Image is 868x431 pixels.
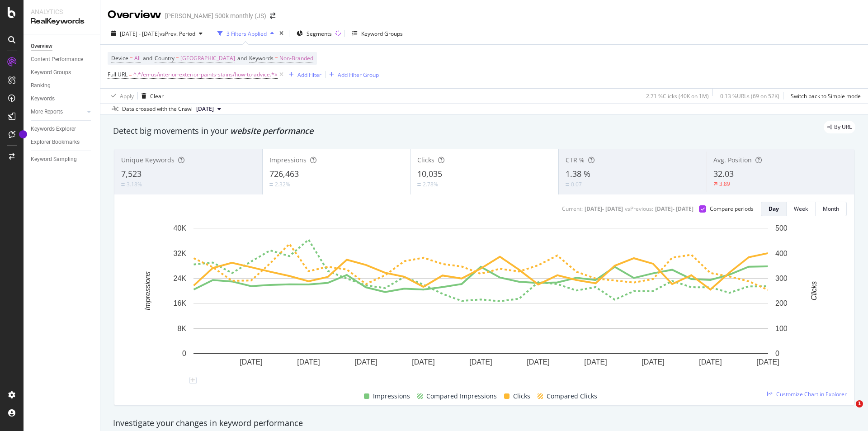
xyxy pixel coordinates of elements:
[279,52,313,65] span: Non-Branded
[31,155,77,164] div: Keyword Sampling
[129,71,132,78] span: =
[269,156,307,164] span: Impressions
[338,71,379,79] div: Add Filter Group
[176,54,179,62] span: =
[278,29,285,38] div: times
[138,89,164,103] button: Clear
[571,180,582,188] div: 0.07
[699,358,722,366] text: [DATE]
[31,55,94,64] a: Content Performance
[108,7,161,23] div: Overview
[269,168,299,179] span: 726,463
[834,124,852,130] span: By URL
[856,400,863,407] span: 1
[566,156,585,164] span: CTR %
[776,390,847,398] span: Customize Chart in Explorer
[31,137,94,147] a: Explorer Bookmarks
[31,16,93,27] div: RealKeywords
[31,137,80,147] div: Explorer Bookmarks
[270,13,275,19] div: arrow-right-arrow-left
[354,358,377,366] text: [DATE]
[562,205,583,213] div: Current:
[144,271,151,310] text: Impressions
[196,105,214,113] span: 2025 Aug. 24th
[426,391,497,402] span: Compared Impressions
[269,183,273,186] img: Equal
[120,30,160,38] span: [DATE] - [DATE]
[31,42,94,51] a: Overview
[111,54,128,62] span: Device
[249,54,274,62] span: Keywords
[174,224,187,232] text: 40K
[180,52,235,65] span: [GEOGRAPHIC_DATA]
[566,183,569,186] img: Equal
[134,52,141,65] span: All
[293,26,335,41] button: Segments
[297,358,320,366] text: [DATE]
[31,124,76,134] div: Keywords Explorer
[584,358,607,366] text: [DATE]
[373,391,410,402] span: Impressions
[775,325,788,332] text: 100
[150,92,164,100] div: Clear
[469,358,492,366] text: [DATE]
[361,30,403,38] div: Keyword Groups
[816,202,847,216] button: Month
[767,390,847,398] a: Customize Chart in Explorer
[31,94,55,104] div: Keywords
[761,202,787,216] button: Day
[177,325,186,332] text: 8K
[417,168,442,179] span: 10,035
[31,107,63,117] div: More Reports
[226,30,267,38] div: 3 Filters Applied
[775,249,788,257] text: 400
[769,205,779,213] div: Day
[237,54,247,62] span: and
[417,156,434,164] span: Clicks
[155,54,175,62] span: Country
[646,92,709,100] div: 2.71 % Clicks ( 40K on 1M )
[349,26,406,41] button: Keyword Groups
[121,168,142,179] span: 7,523
[325,69,379,80] button: Add Filter Group
[710,205,754,213] div: Compare periods
[275,180,290,188] div: 2.32%
[31,107,85,117] a: More Reports
[794,205,808,213] div: Week
[122,223,840,380] svg: A chart.
[121,183,125,186] img: Equal
[719,180,730,188] div: 3.89
[307,30,332,38] span: Segments
[297,71,321,79] div: Add Filter
[240,358,262,366] text: [DATE]
[275,54,278,62] span: =
[720,92,779,100] div: 0.13 % URLs ( 69 on 52K )
[713,156,752,164] span: Avg. Position
[174,299,187,307] text: 16K
[130,54,133,62] span: =
[165,11,266,20] div: [PERSON_NAME] 500k monthly (JS)
[193,104,225,114] button: [DATE]
[108,26,206,41] button: [DATE] - [DATE]vsPrev. Period
[31,81,94,90] a: Ranking
[775,275,788,282] text: 300
[412,358,434,366] text: [DATE]
[566,168,590,179] span: 1.38 %
[31,7,93,16] div: Analytics
[547,391,597,402] span: Compared Clicks
[31,94,94,104] a: Keywords
[127,180,142,188] div: 3.18%
[120,92,134,100] div: Apply
[655,205,693,213] div: [DATE] - [DATE]
[121,156,175,164] span: Unique Keywords
[19,130,27,138] div: Tooltip anchor
[513,391,530,402] span: Clicks
[837,400,859,422] iframe: Intercom live chat
[787,202,816,216] button: Week
[810,281,818,301] text: Clicks
[625,205,653,213] div: vs Previous :
[585,205,623,213] div: [DATE] - [DATE]
[775,299,788,307] text: 200
[31,124,94,134] a: Keywords Explorer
